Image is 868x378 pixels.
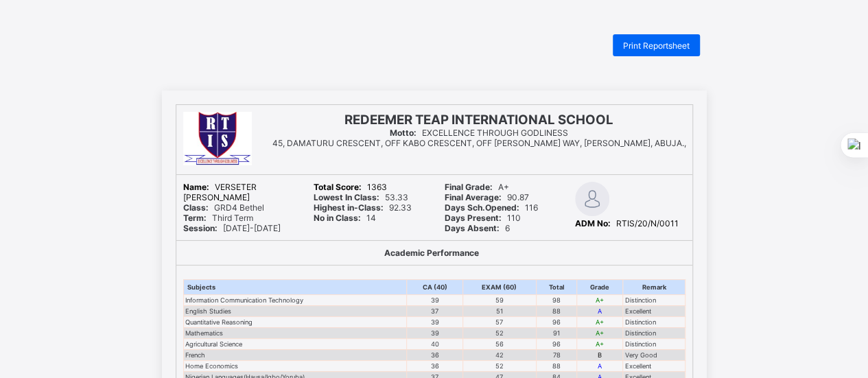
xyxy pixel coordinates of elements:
[272,138,686,148] span: 45, DAMATURU CRESCENT, OFF KABO CRESCENT, OFF [PERSON_NAME] WAY, [PERSON_NAME], ABUJA.,
[462,316,536,327] td: 57
[536,316,576,327] td: 96
[445,213,502,223] b: Days Present:
[183,213,253,223] span: Third Term
[445,223,510,233] span: 6
[536,360,576,371] td: 88
[407,294,462,305] td: 39
[623,305,685,316] td: Excellent
[536,338,576,349] td: 96
[314,182,387,192] span: 1363
[384,248,479,258] b: Academic Performance
[536,305,576,316] td: 88
[576,349,623,360] td: B
[183,338,407,349] td: Agricultural Science
[183,279,407,294] th: Subjects
[183,182,209,192] b: Name:
[183,305,407,316] td: English Studies
[314,213,376,223] span: 14
[576,327,623,338] td: A+
[536,294,576,305] td: 98
[183,223,218,233] b: Session:
[536,349,576,360] td: 78
[575,218,679,228] span: RTIS/20/N/0011
[314,202,412,213] span: 92.33
[407,279,462,294] th: CA (40)
[407,327,462,338] td: 39
[445,192,502,202] b: Final Average:
[445,202,538,213] span: 116
[314,192,408,202] span: 53.33
[183,223,281,233] span: [DATE]-[DATE]
[183,182,257,202] span: VERSETER [PERSON_NAME]
[445,182,509,192] span: A+
[407,360,462,371] td: 36
[623,338,685,349] td: Distinction
[575,218,611,228] b: ADM No:
[536,327,576,338] td: 91
[462,349,536,360] td: 42
[462,279,536,294] th: EXAM (60)
[183,202,264,213] span: GRD4 Bethel
[576,360,623,371] td: A
[183,360,407,371] td: Home Economics
[462,294,536,305] td: 59
[623,279,685,294] th: Remark
[407,305,462,316] td: 37
[314,182,362,192] b: Total Score:
[623,294,685,305] td: Distinction
[462,360,536,371] td: 52
[445,223,500,233] b: Days Absent:
[445,182,493,192] b: Final Grade:
[314,202,384,213] b: Highest in-Class:
[407,316,462,327] td: 39
[576,279,623,294] th: Grade
[445,192,529,202] span: 90.87
[576,294,623,305] td: A+
[623,316,685,327] td: Distinction
[623,349,685,360] td: Very Good
[462,305,536,316] td: 51
[623,360,685,371] td: Excellent
[576,316,623,327] td: A+
[183,316,407,327] td: Quantitative Reasoning
[462,338,536,349] td: 56
[390,128,417,138] b: Motto:
[407,338,462,349] td: 40
[183,202,209,213] b: Class:
[344,112,613,128] span: REDEEMER TEAP INTERNATIONAL SCHOOL
[183,349,407,360] td: French
[183,213,207,223] b: Term:
[445,202,519,213] b: Days Sch.Opened:
[390,128,568,138] span: EXCELLENCE THROUGH GODLINESS
[623,40,690,51] span: Print Reportsheet
[314,213,361,223] b: No in Class:
[576,305,623,316] td: A
[576,338,623,349] td: A+
[314,192,379,202] b: Lowest In Class:
[623,327,685,338] td: Distinction
[407,349,462,360] td: 36
[462,327,536,338] td: 52
[536,279,576,294] th: Total
[183,327,407,338] td: Mathematics
[445,213,521,223] span: 110
[183,294,407,305] td: Information Communication Technology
